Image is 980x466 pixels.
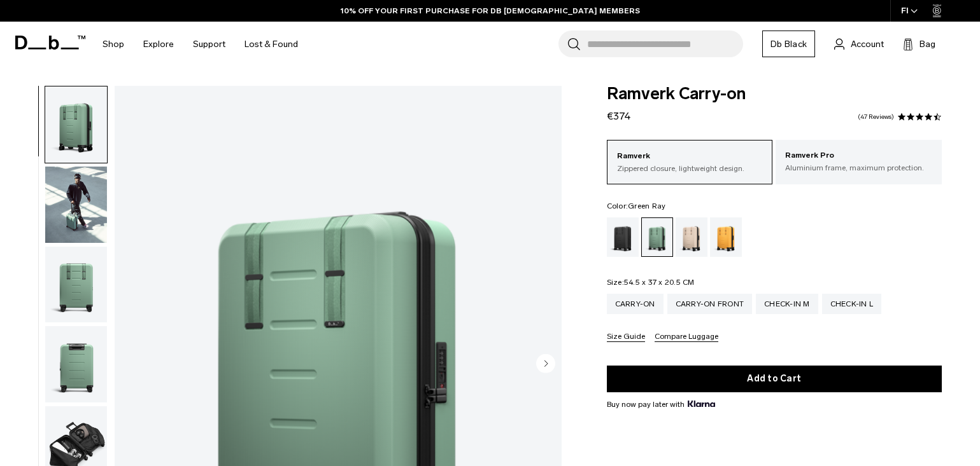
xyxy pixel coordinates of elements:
[903,36,935,51] button: Bag
[762,31,815,57] a: Db Black
[103,22,124,67] a: Shop
[45,326,108,403] button: Ramverk Carry-on Green Ray
[45,326,107,402] img: Ramverk Carry-on Green Ray
[607,110,630,122] span: €374
[858,114,894,120] a: 47 reviews
[676,217,707,257] a: Fogbow Beige
[45,86,107,163] img: Ramverk Carry-on Green Ray
[785,149,932,162] p: Ramverk Pro
[143,22,174,67] a: Explore
[688,401,715,407] img: {"height" => 20, "alt" => "Klarna"}
[785,162,932,174] p: Aluminium frame, maximum protection.
[667,294,753,314] a: Carry-on Front
[624,278,695,287] span: 54.5 x 37 x 20.5 CM
[607,366,942,392] button: Add to Cart
[710,217,742,257] a: Parhelion Orange
[45,247,107,323] img: Ramverk Carry-on Green Ray
[851,38,884,51] span: Account
[45,86,108,163] button: Ramverk Carry-on Green Ray
[607,86,942,102] span: Ramverk Carry-on
[245,22,298,67] a: Lost & Found
[93,22,308,67] nav: Main Navigation
[607,202,666,210] legend: Color:
[607,278,695,286] legend: Size:
[193,22,225,67] a: Support
[607,332,645,342] button: Size Guide
[834,36,884,51] a: Account
[617,163,763,174] p: Zippered closure, lightweight design.
[641,217,673,257] a: Green Ray
[822,294,882,314] a: Check-in L
[45,246,108,324] button: Ramverk Carry-on Green Ray
[341,5,640,17] a: 10% OFF YOUR FIRST PURCHASE FOR DB [DEMOGRAPHIC_DATA] MEMBERS
[607,294,664,314] a: Carry-on
[776,140,942,183] a: Ramverk Pro Aluminium frame, maximum protection.
[45,167,107,243] img: Ramverk Carry-on Green Ray
[45,166,108,243] button: Ramverk Carry-on Green Ray
[756,294,818,314] a: Check-in M
[628,202,665,210] span: Green Ray
[655,332,718,342] button: Compare Luggage
[536,353,555,375] button: Next slide
[920,38,935,51] span: Bag
[607,217,639,257] a: Black Out
[617,150,763,163] p: Ramverk
[607,399,715,410] span: Buy now pay later with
